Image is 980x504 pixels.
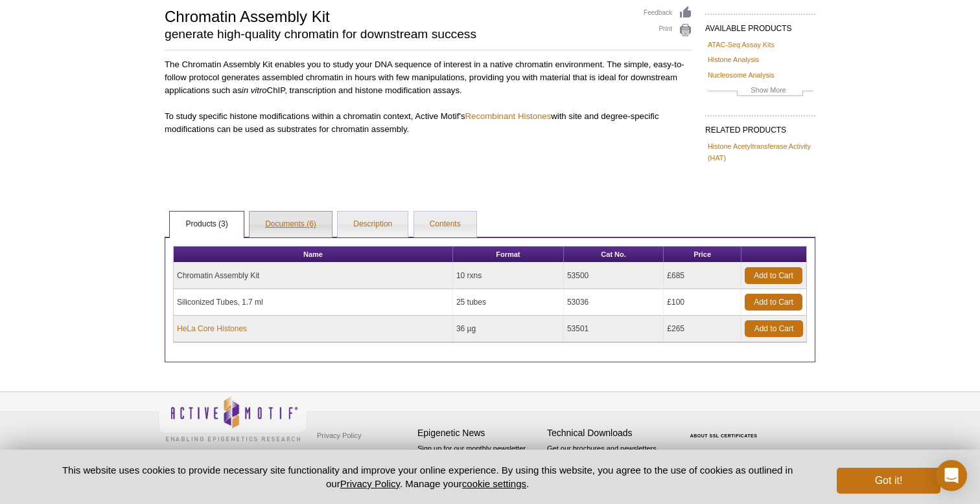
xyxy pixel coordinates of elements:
p: Get our brochures and newsletters, or request them by mail. [547,443,670,476]
i: in vitro [242,85,267,95]
a: Nucleosome Analysis [708,69,775,81]
h2: RELATED PRODUCTS [705,115,815,138]
td: Chromatin Assembly Kit [174,263,453,289]
a: Privacy Policy [340,478,400,489]
td: 25 tubes [453,289,564,316]
th: Cat No. [564,247,664,263]
a: Terms & Conditions [314,445,382,465]
a: Add to Cart [745,320,803,337]
a: Privacy Policy [314,426,364,445]
td: 53500 [564,263,664,289]
td: £265 [664,316,741,342]
a: Show More [708,84,813,99]
h2: generate high-quality chromatin for downstream success [165,28,631,40]
button: Got it! [837,468,940,494]
a: Description [338,212,408,237]
a: Print [644,23,692,38]
a: HeLa Core Histones [177,323,247,334]
th: Format [453,247,564,263]
a: Histone Analysis [708,54,759,65]
td: 10 rxns [453,263,564,289]
th: Price [664,247,741,263]
table: Click to Verify - This site chose Symantec SSL for secure e-commerce and confidential communicati... [677,415,774,443]
a: Histone Acetyltransferase Activity (HAT) [708,140,813,164]
p: This website uses cookies to provide necessary site functionality and improve your online experie... [40,463,815,490]
a: Documents (6) [250,212,332,237]
div: Open Intercom Messenger [936,460,967,491]
button: cookie settings [462,478,526,489]
img: Active Motif, [158,392,307,444]
a: Recombinant Histones [465,111,552,121]
td: 53036 [564,289,664,316]
h4: Technical Downloads [547,428,670,439]
a: Add to Cart [745,294,802,311]
td: £100 [664,289,741,316]
a: Add to Cart [745,267,802,284]
p: Sign up for our monthly newsletter highlighting recent publications in the field of epigenetics. [417,443,541,487]
td: £685 [664,263,741,289]
a: Feedback [644,6,692,20]
h1: Chromatin Assembly Kit [165,6,631,25]
a: ABOUT SSL CERTIFICATES [690,433,758,438]
p: The Chromatin Assembly Kit enables you to study your DNA sequence of interest in a native chromat... [165,58,692,97]
a: Contents [414,212,476,237]
a: ATAC-Seq Assay Kits [708,39,775,50]
a: Products (3) [170,212,243,237]
p: To study specific histone modifications within a chromatin context, Active Motif's with site and ... [165,110,692,136]
td: 53501 [564,316,664,342]
td: 36 µg [453,316,564,342]
h4: Epigenetic News [417,428,541,439]
td: Siliconized Tubes, 1.7 ml [174,289,453,316]
h2: AVAILABLE PRODUCTS [705,14,815,37]
th: Name [174,247,453,263]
